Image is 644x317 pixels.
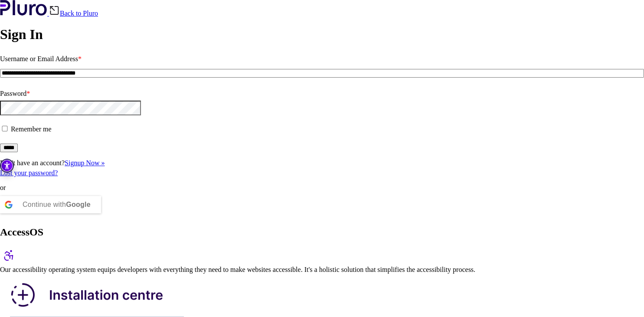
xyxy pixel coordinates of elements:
[65,159,105,167] a: Signup Now »
[23,196,91,213] div: Continue with
[49,10,98,17] a: Back to Pluro
[66,201,91,208] b: Google
[2,126,8,132] input: Remember me
[49,5,60,16] img: Back icon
